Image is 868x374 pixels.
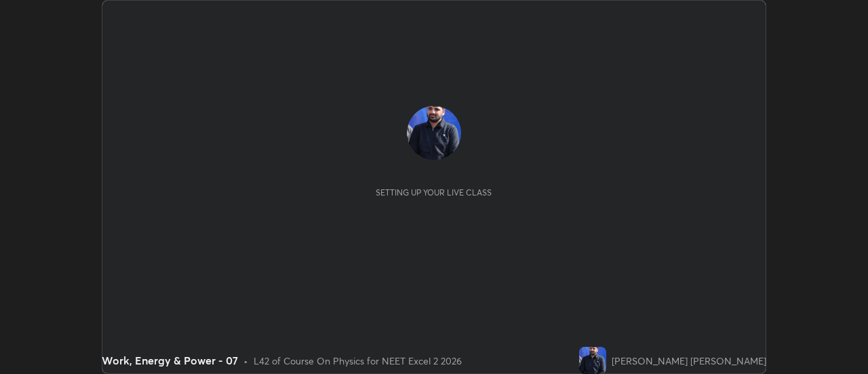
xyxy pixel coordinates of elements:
div: • [243,354,248,368]
img: f34a0ffe40ef4429b3e21018fb94e939.jpg [407,106,461,160]
div: [PERSON_NAME] [PERSON_NAME] [612,354,766,368]
div: Setting up your live class [376,187,492,198]
div: L42 of Course On Physics for NEET Excel 2 2026 [254,354,462,368]
div: Work, Energy & Power - 07 [102,352,238,369]
img: f34a0ffe40ef4429b3e21018fb94e939.jpg [579,347,606,374]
